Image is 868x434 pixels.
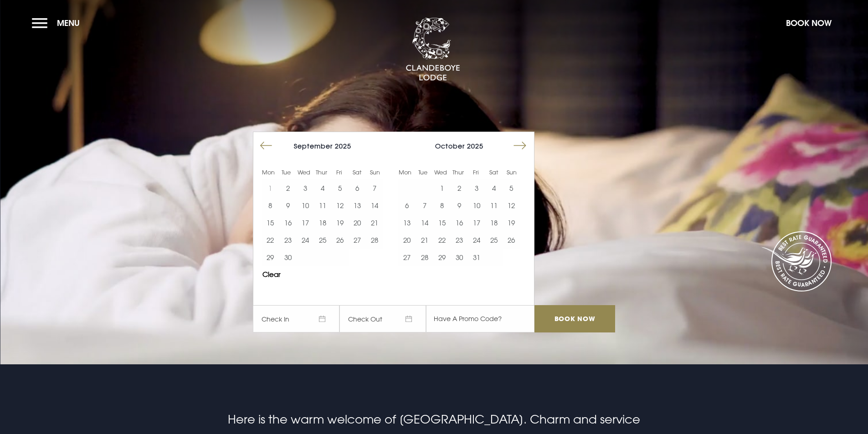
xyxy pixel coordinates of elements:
[468,197,485,214] td: Choose Friday, October 10, 2025 as your start date.
[503,214,520,231] td: Choose Sunday, October 19, 2025 as your start date.
[257,137,275,154] button: Move backward to switch to the previous month.
[262,214,279,231] td: Choose Monday, September 15, 2025 as your start date.
[297,179,314,197] button: 3
[398,214,416,231] td: Choose Monday, October 13, 2025 as your start date.
[433,179,451,197] button: 1
[366,179,383,197] td: Choose Sunday, September 7, 2025 as your start date.
[485,214,503,231] td: Choose Saturday, October 18, 2025 as your start date.
[349,231,366,249] button: 27
[485,231,503,249] td: Choose Saturday, October 25, 2025 as your start date.
[331,231,349,249] td: Choose Friday, September 26, 2025 as your start date.
[262,249,279,266] button: 29
[331,197,349,214] td: Choose Friday, September 12, 2025 as your start date.
[451,214,468,231] button: 16
[435,142,465,150] span: October
[416,249,433,266] td: Choose Tuesday, October 28, 2025 as your start date.
[297,231,314,249] button: 24
[468,231,485,249] button: 24
[433,197,451,214] td: Choose Wednesday, October 8, 2025 as your start date.
[314,197,331,214] button: 11
[433,214,451,231] td: Choose Wednesday, October 15, 2025 as your start date.
[416,214,433,231] button: 14
[468,249,485,266] td: Choose Friday, October 31, 2025 as your start date.
[314,231,331,249] button: 25
[279,249,296,266] button: 30
[331,179,349,197] td: Choose Friday, September 5, 2025 as your start date.
[331,179,349,197] button: 5
[262,214,279,231] button: 15
[398,197,416,214] td: Choose Monday, October 6, 2025 as your start date.
[433,231,451,249] button: 22
[279,214,296,231] td: Choose Tuesday, September 16, 2025 as your start date.
[366,214,383,231] td: Choose Sunday, September 21, 2025 as your start date.
[468,179,485,197] td: Choose Friday, October 3, 2025 as your start date.
[467,142,483,150] span: 2025
[349,214,366,231] button: 20
[503,231,520,249] button: 26
[485,179,503,197] button: 4
[433,179,451,197] td: Choose Wednesday, October 1, 2025 as your start date.
[297,197,314,214] button: 10
[503,179,520,197] td: Choose Sunday, October 5, 2025 as your start date.
[294,142,333,150] span: September
[297,214,314,231] button: 17
[253,305,339,332] span: Check In
[511,137,529,154] button: Move forward to switch to the next month.
[398,249,416,266] td: Choose Monday, October 27, 2025 as your start date.
[366,231,383,249] td: Choose Sunday, September 28, 2025 as your start date.
[366,231,383,249] button: 28
[451,179,468,197] td: Choose Thursday, October 2, 2025 as your start date.
[314,197,331,214] td: Choose Thursday, September 11, 2025 as your start date.
[32,13,84,33] button: Menu
[366,179,383,197] button: 7
[398,231,416,249] button: 20
[279,179,296,197] button: 2
[416,197,433,214] td: Choose Tuesday, October 7, 2025 as your start date.
[406,18,460,82] img: Clandeboye Lodge
[297,197,314,214] td: Choose Wednesday, September 10, 2025 as your start date.
[57,18,80,28] span: Menu
[297,179,314,197] td: Choose Wednesday, September 3, 2025 as your start date.
[331,214,349,231] td: Choose Friday, September 19, 2025 as your start date.
[349,197,366,214] td: Choose Saturday, September 13, 2025 as your start date.
[331,214,349,231] button: 19
[262,271,281,278] button: Clear
[451,197,468,214] td: Choose Thursday, October 9, 2025 as your start date.
[451,231,468,249] td: Choose Thursday, October 23, 2025 as your start date.
[262,231,279,249] button: 22
[468,214,485,231] button: 17
[468,231,485,249] td: Choose Friday, October 24, 2025 as your start date.
[297,231,314,249] td: Choose Wednesday, September 24, 2025 as your start date.
[485,197,503,214] td: Choose Saturday, October 11, 2025 as your start date.
[279,179,296,197] td: Choose Tuesday, September 2, 2025 as your start date.
[451,231,468,249] button: 23
[398,214,416,231] button: 13
[433,249,451,266] td: Choose Wednesday, October 29, 2025 as your start date.
[262,249,279,266] td: Choose Monday, September 29, 2025 as your start date.
[416,231,433,249] button: 21
[468,179,485,197] button: 3
[416,214,433,231] td: Choose Tuesday, October 14, 2025 as your start date.
[398,249,416,266] button: 27
[433,249,451,266] button: 29
[485,197,503,214] button: 11
[468,249,485,266] button: 31
[279,214,296,231] button: 16
[349,214,366,231] td: Choose Saturday, September 20, 2025 as your start date.
[297,214,314,231] td: Choose Wednesday, September 17, 2025 as your start date.
[503,231,520,249] td: Choose Sunday, October 26, 2025 as your start date.
[349,179,366,197] button: 6
[468,214,485,231] td: Choose Friday, October 17, 2025 as your start date.
[314,214,331,231] button: 18
[503,179,520,197] button: 5
[331,197,349,214] button: 12
[426,305,534,332] input: Have A Promo Code?
[279,231,296,249] button: 23
[366,197,383,214] button: 14
[314,179,331,197] button: 4
[451,179,468,197] button: 2
[314,214,331,231] td: Choose Thursday, September 18, 2025 as your start date.
[279,197,296,214] td: Choose Tuesday, September 9, 2025 as your start date.
[349,231,366,249] td: Choose Saturday, September 27, 2025 as your start date.
[468,197,485,214] button: 10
